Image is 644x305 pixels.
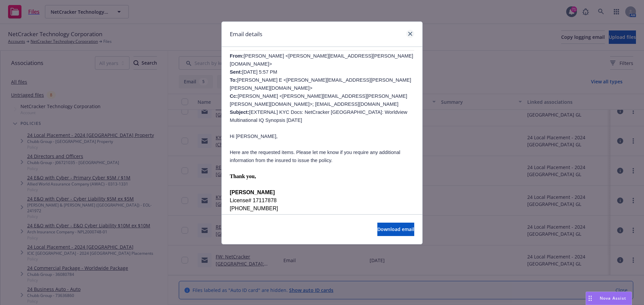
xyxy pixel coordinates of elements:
[230,189,275,195] span: [PERSON_NAME]
[230,53,244,59] span: From:
[586,292,594,305] div: Drag to move
[230,30,262,39] h1: Email details
[406,30,414,38] a: close
[230,109,249,115] b: Subject:
[230,214,318,219] span: Global BI Network and Client Advisor
[600,295,626,301] span: Nova Assist
[230,198,277,203] span: License# 17117878
[230,93,238,99] b: Cc:
[230,134,278,139] span: Hi [PERSON_NAME],
[230,53,413,123] span: [PERSON_NAME] <[PERSON_NAME][EMAIL_ADDRESS][PERSON_NAME][DOMAIN_NAME]> [DATE] 5:57 PM [PERSON_NAM...
[377,223,414,236] button: Download email
[230,206,278,211] span: [PHONE_NUMBER]
[230,77,237,83] b: To:
[230,150,400,163] span: Here are the requested items. Please let me know if you require any additional information from t...
[586,292,632,305] button: Nova Assist
[230,69,242,75] b: Sent:
[377,226,414,232] span: Download email
[230,173,256,179] span: Thank you,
